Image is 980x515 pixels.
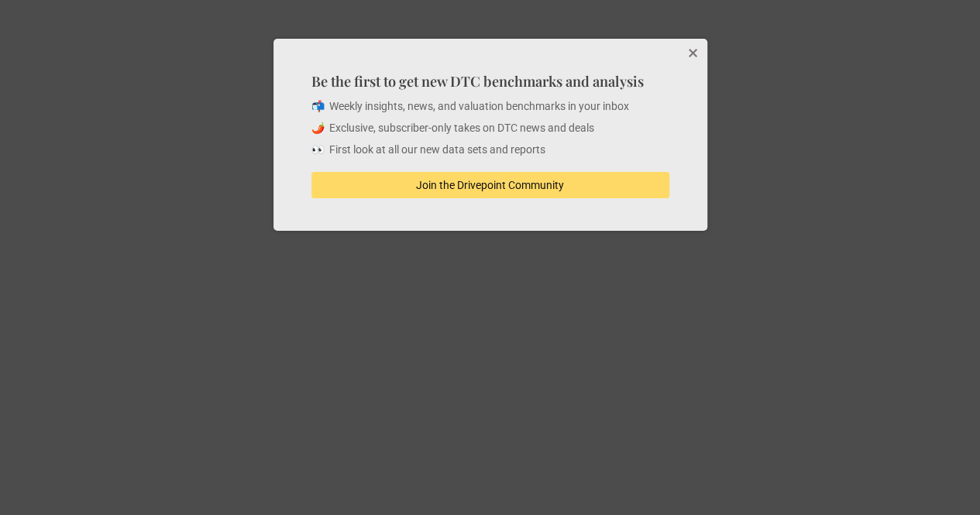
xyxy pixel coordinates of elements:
[311,142,669,158] p: 👀 First look at all our new data sets and reports
[311,99,669,115] p: 📬 Weekly insights, news, and valuation benchmarks in your inbox
[676,39,707,70] button: Close
[311,172,669,198] button: Join the Drivepoint Community
[311,121,669,136] p: 🌶️ Exclusive, subscriber-only takes on DTC news and deals
[273,39,707,231] div: Be the first to get new DTC benchmarks and analysis
[311,71,669,91] h4: Be the first to get new DTC benchmarks and analysis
